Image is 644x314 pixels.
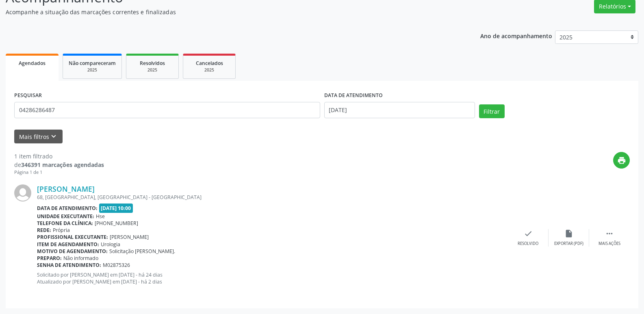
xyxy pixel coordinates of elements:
div: Mais ações [598,241,620,247]
b: Preparo: [37,255,62,262]
div: Resolvido [518,241,538,247]
span: Resolvidos [140,60,165,67]
p: Solicitado por [PERSON_NAME] em [DATE] - há 24 dias Atualizado por [PERSON_NAME] em [DATE] - há 2... [37,271,508,285]
span: [PHONE_NUMBER] [95,220,138,227]
b: Data de atendimento: [37,205,98,212]
input: Selecione um intervalo [324,102,475,118]
a: [PERSON_NAME] [37,184,95,193]
span: Agendados [19,60,46,67]
span: Hse [96,213,105,220]
span: Urologia [101,241,120,248]
b: Profissional executante: [37,234,108,240]
button: Filtrar [479,104,505,118]
span: Solicitação [PERSON_NAME]. [109,248,175,255]
div: de [14,160,104,169]
i: keyboard_arrow_down [49,132,58,141]
i: insert_drive_file [564,229,573,238]
b: Senha de atendimento: [37,262,101,269]
label: DATA DE ATENDIMENTO [324,89,383,102]
div: 1 item filtrado [14,152,104,160]
b: Motivo de agendamento: [37,248,108,255]
i: print [617,156,626,165]
strong: 346391 marcações agendadas [21,161,104,169]
div: 2025 [189,67,230,73]
i:  [605,229,614,238]
i: check [524,229,533,238]
b: Unidade executante: [37,213,94,220]
b: Rede: [37,227,51,234]
b: Telefone da clínica: [37,220,93,227]
div: 2025 [69,67,116,73]
div: Exportar (PDF) [554,241,583,247]
span: [DATE] 10:00 [99,204,133,213]
label: PESQUISAR [14,89,42,102]
button: Mais filtroskeyboard_arrow_down [14,130,63,144]
button: print [613,152,630,169]
span: Não compareceram [69,60,116,67]
p: Ano de acompanhamento [480,30,552,41]
span: Cancelados [196,60,223,67]
p: Acompanhe a situação das marcações correntes e finalizadas [6,8,449,16]
span: Própria [53,227,70,234]
img: img [14,184,31,201]
span: Não informado [63,255,98,262]
div: 68, [GEOGRAPHIC_DATA], [GEOGRAPHIC_DATA] - [GEOGRAPHIC_DATA] [37,194,508,201]
input: Nome, código do beneficiário ou CPF [14,102,320,118]
span: [PERSON_NAME] [110,234,149,240]
div: 2025 [132,67,173,73]
div: Página 1 de 1 [14,169,104,176]
span: M02875326 [103,262,130,269]
b: Item de agendamento: [37,241,99,248]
